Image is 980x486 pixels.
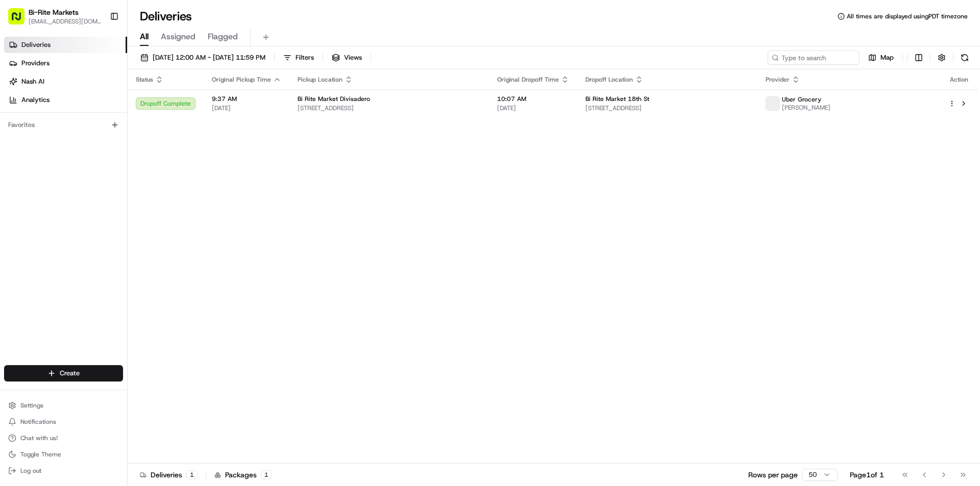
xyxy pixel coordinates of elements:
span: Original Pickup Time [212,75,271,84]
span: [STREET_ADDRESS] [585,104,749,112]
span: Pickup Location [298,75,342,84]
span: Log out [20,467,41,475]
span: Deliveries [21,40,51,49]
span: Toggle Theme [20,450,61,458]
span: Uber Grocery [782,95,821,104]
button: Log out [4,464,123,478]
p: Rows per page [748,470,798,480]
span: Bi Rite Market Divisadero [298,95,370,103]
span: Bi Rite Market 18th St [585,95,649,103]
button: [EMAIL_ADDRESS][DOMAIN_NAME] [29,17,102,25]
span: [DATE] [497,104,569,112]
button: Settings [4,398,123,413]
div: Action [948,75,970,84]
span: [DATE] 12:00 AM - [DATE] 11:59 PM [153,53,265,62]
span: All [140,31,149,43]
span: Analytics [21,95,50,105]
div: Packages [214,470,272,480]
span: Dropoff Location [585,75,633,84]
a: Deliveries [4,37,127,53]
span: [DATE] [212,104,281,112]
span: Provider [766,75,790,84]
span: Filters [296,53,314,62]
span: [PERSON_NAME] [782,104,830,112]
h1: Deliveries [140,8,192,24]
a: Analytics [4,92,127,108]
button: Create [4,365,123,381]
button: Toggle Theme [4,447,123,462]
div: Favorites [4,117,123,133]
button: Bi-Rite Markets [29,7,79,17]
button: Views [327,50,366,65]
span: Flagged [208,31,238,43]
button: Bi-Rite Markets[EMAIL_ADDRESS][DOMAIN_NAME] [4,4,106,29]
span: Status [136,75,153,84]
span: All times are displayed using PDT timezone [847,12,968,20]
span: Assigned [161,31,195,43]
span: Settings [20,401,43,410]
span: Providers [21,59,50,68]
span: Create [60,369,80,378]
span: Original Dropoff Time [497,75,559,84]
span: Chat with us! [20,434,58,442]
button: [DATE] 12:00 AM - [DATE] 11:59 PM [136,50,270,65]
div: 1 [186,470,198,479]
button: Chat with us! [4,431,123,445]
span: Map [880,53,894,62]
button: Map [864,50,898,65]
div: Page 1 of 1 [850,470,884,480]
span: [STREET_ADDRESS] [298,104,481,112]
button: Notifications [4,415,123,429]
button: Filters [279,50,318,65]
div: Deliveries [140,470,198,480]
span: 9:37 AM [212,95,281,103]
span: Views [344,53,362,62]
a: Nash AI [4,73,127,90]
div: 1 [261,470,272,479]
span: Nash AI [21,77,44,86]
span: 10:07 AM [497,95,569,103]
input: Type to search [768,50,860,65]
a: Providers [4,55,127,71]
span: Notifications [20,418,56,426]
button: Refresh [958,50,972,65]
